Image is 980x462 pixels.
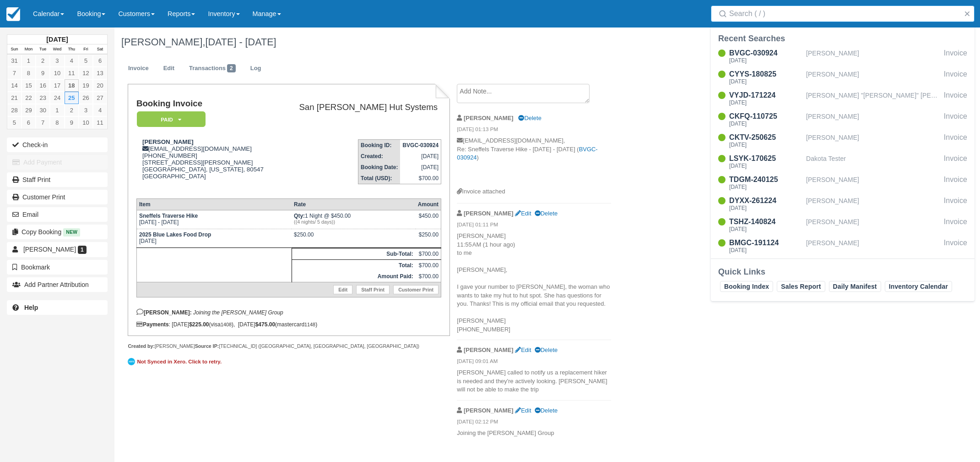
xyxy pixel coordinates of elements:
[402,142,439,148] strong: BVGC-030924
[729,163,802,169] div: [DATE]
[36,55,50,67] a: 2
[121,37,843,48] h1: [PERSON_NAME],
[806,90,940,107] div: [PERSON_NAME] "[PERSON_NAME]" [PERSON_NAME]
[806,153,940,170] div: Dakota Tester
[515,407,531,414] a: Edit
[7,277,108,292] button: Add Partner Attribution
[136,229,292,247] td: [DATE]
[93,55,107,67] a: 6
[65,116,79,129] a: 9
[292,229,416,247] td: $250.00
[6,7,20,21] img: checkfront-main-nav-mini-logo.png
[292,259,416,271] th: Total:
[464,210,514,217] strong: [PERSON_NAME]
[806,69,940,86] div: [PERSON_NAME]
[711,195,975,213] a: DYXX-261224[DATE][PERSON_NAME]Invoice
[50,92,64,104] a: 24
[65,104,79,116] a: 2
[79,67,93,79] a: 12
[93,116,107,129] a: 11
[244,60,268,77] a: Log
[7,207,108,222] button: Email
[46,36,68,43] strong: [DATE]
[729,142,802,148] div: [DATE]
[182,60,243,77] a: Transactions2
[729,90,802,101] div: VYJD-171224
[79,44,93,55] th: Fri
[7,55,22,67] a: 31
[358,140,401,151] th: Booking ID:
[255,321,275,328] strong: $475.00
[464,407,514,414] strong: [PERSON_NAME]
[227,64,236,72] span: 2
[7,67,22,79] a: 7
[806,174,940,192] div: [PERSON_NAME]
[50,55,64,67] a: 3
[7,155,108,170] button: Add Payment
[729,195,802,206] div: DYXX-261224
[36,79,50,92] a: 16
[944,69,967,86] div: Invoice
[137,111,206,127] em: Paid
[944,90,967,107] div: Invoice
[464,115,514,121] strong: [PERSON_NAME]
[777,281,825,292] a: Sales Report
[79,79,93,92] a: 19
[356,285,390,294] a: Staff Print
[128,343,449,350] div: [PERSON_NAME] [TECHNICAL_ID] ([GEOGRAPHIC_DATA], [GEOGRAPHIC_DATA], [GEOGRAPHIC_DATA])
[358,162,401,173] th: Booking Date:
[457,137,611,187] p: [EMAIL_ADDRESS][DOMAIN_NAME], Re: Sneffels Traverse Hike - [DATE] - [DATE] ( )
[729,5,960,22] input: Search ( / )
[157,60,181,77] a: Edit
[93,104,107,116] a: 4
[136,321,441,328] div: : [DATE] (visa ), [DATE] (mastercard )
[515,210,531,217] a: Edit
[944,153,967,170] div: Invoice
[139,231,211,238] strong: 2025 Blue Lakes Food Drop
[79,116,93,129] a: 10
[50,44,64,55] th: Wed
[121,60,156,77] a: Invoice
[944,216,967,234] div: Invoice
[50,67,64,79] a: 10
[729,121,802,126] div: [DATE]
[464,346,514,353] strong: [PERSON_NAME]
[36,116,50,129] a: 7
[63,228,80,236] span: New
[729,184,802,190] div: [DATE]
[195,343,219,349] strong: Source IP:
[729,58,802,63] div: [DATE]
[221,322,232,327] small: 1408
[944,111,967,128] div: Invoice
[416,248,441,259] td: $700.00
[65,44,79,55] th: Thu
[50,116,64,129] a: 8
[50,104,64,116] a: 1
[729,205,802,211] div: [DATE]
[36,104,50,116] a: 30
[333,285,352,294] a: Edit
[729,174,802,185] div: TDGM-240125
[711,153,975,170] a: LSYK-170625[DATE]Dakota TesterInvoice
[729,69,802,80] div: CYYS-180825
[729,153,802,164] div: LSYK-170625
[457,126,611,136] em: [DATE] 01:13 PM
[358,151,401,162] th: Created:
[22,116,36,129] a: 6
[711,132,975,149] a: CKTV-250625[DATE][PERSON_NAME]Invoice
[7,225,108,239] button: Copy Booking New
[416,198,441,210] th: Amount
[806,237,940,255] div: [PERSON_NAME]
[7,260,108,275] button: Bookmark
[7,44,22,55] th: Sun
[136,138,278,191] div: [EMAIL_ADDRESS][DOMAIN_NAME] [PHONE_NUMBER] [STREET_ADDRESS][PERSON_NAME] [GEOGRAPHIC_DATA], [US_...
[65,79,79,92] a: 18
[457,418,611,428] em: [DATE] 02:12 PM
[718,266,967,277] div: Quick Links
[416,259,441,271] td: $700.00
[729,132,802,143] div: CKTV-250625
[282,103,438,112] h2: San [PERSON_NAME] Hut Systems
[22,44,36,55] th: Mon
[79,55,93,67] a: 5
[711,90,975,107] a: VYJD-171224[DATE][PERSON_NAME] "[PERSON_NAME]" [PERSON_NAME]Invoice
